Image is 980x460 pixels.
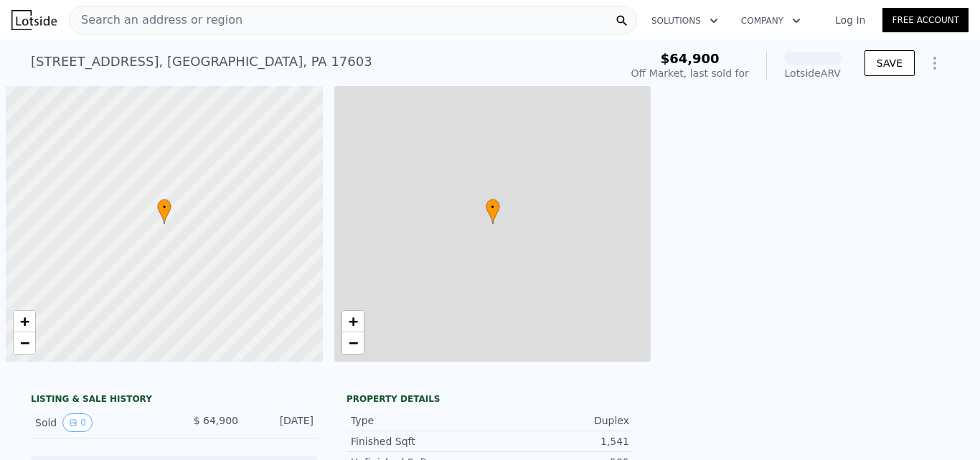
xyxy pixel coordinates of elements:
[342,311,364,332] a: Zoom in
[31,393,318,408] div: LISTING & SALE HISTORY
[348,312,357,330] span: +
[351,413,490,428] div: Type
[20,312,29,330] span: +
[70,11,242,29] span: Search an address or region
[920,49,949,78] button: Show Options
[250,413,314,432] div: [DATE]
[20,334,29,352] span: −
[631,66,749,80] div: Off Market, last sold for
[14,311,35,332] a: Zoom in
[11,10,57,30] img: Lotside
[486,201,500,214] span: •
[194,415,238,426] span: $ 64,900
[348,334,357,352] span: −
[490,413,629,428] div: Duplex
[490,434,629,449] div: 1,541
[14,332,35,354] a: Zoom out
[882,8,969,32] a: Free Account
[486,199,500,224] div: •
[31,52,372,72] div: [STREET_ADDRESS] , [GEOGRAPHIC_DATA] , PA 17603
[784,66,842,80] div: Lotside ARV
[35,413,163,432] div: Sold
[347,393,633,405] div: Property details
[730,8,812,34] button: Company
[342,332,364,354] a: Zoom out
[351,434,490,449] div: Finished Sqft
[864,50,915,76] button: SAVE
[157,201,171,214] span: •
[640,8,730,34] button: Solutions
[661,51,720,66] span: $64,900
[157,199,171,224] div: •
[62,413,93,432] button: View historical data
[818,13,882,27] a: Log In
